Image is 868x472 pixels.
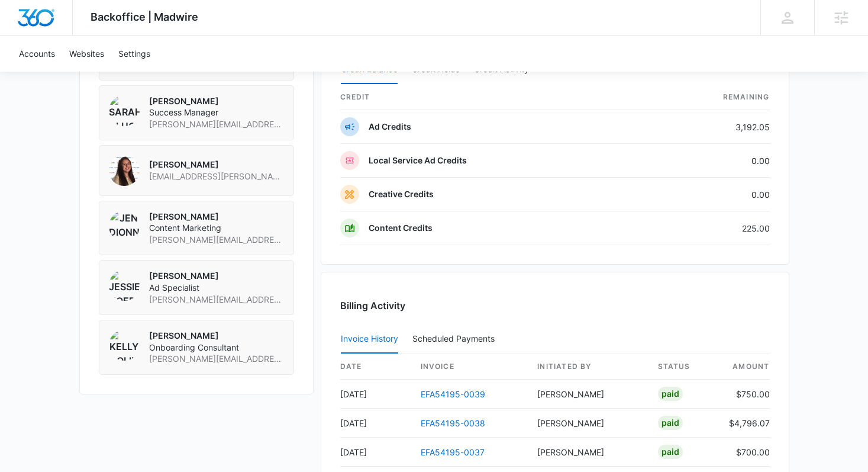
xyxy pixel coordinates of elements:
span: Ad Specialist [149,282,284,294]
td: $750.00 [719,380,770,409]
span: [PERSON_NAME][EMAIL_ADDRESS][PERSON_NAME][DOMAIN_NAME] [149,234,284,246]
img: Jen Dionne [109,211,140,242]
p: [PERSON_NAME] [149,270,284,282]
th: invoice [411,354,528,380]
p: [PERSON_NAME] [149,159,284,171]
a: EFA54195-0038 [421,418,485,428]
p: Creative Credits [369,188,434,200]
td: [DATE] [340,380,411,409]
td: [PERSON_NAME] [528,380,648,409]
span: [PERSON_NAME][EMAIL_ADDRESS][PERSON_NAME][DOMAIN_NAME] [149,294,284,306]
th: Remaining [644,85,770,110]
span: [PERSON_NAME][EMAIL_ADDRESS][PERSON_NAME][DOMAIN_NAME] [149,118,284,130]
span: [PERSON_NAME][EMAIL_ADDRESS][PERSON_NAME][DOMAIN_NAME] [149,353,284,365]
th: amount [719,354,770,380]
span: [EMAIL_ADDRESS][PERSON_NAME][DOMAIN_NAME] [149,171,284,182]
span: Onboarding Consultant [149,342,284,354]
p: Ad Credits [369,121,411,133]
td: [DATE] [340,409,411,438]
th: credit [340,85,644,110]
p: [PERSON_NAME] [149,211,284,223]
p: Local Service Ad Credits [369,155,467,166]
td: 0.00 [644,144,770,178]
a: EFA54195-0037 [421,447,485,457]
a: Settings [111,36,157,72]
img: Kelly Bolin [109,330,140,361]
th: status [648,354,719,380]
td: [PERSON_NAME] [528,438,648,467]
div: Scheduled Payments [412,335,499,343]
div: Paid [658,387,683,401]
img: Audriana Talamantes [109,155,140,186]
div: Paid [658,416,683,430]
td: $700.00 [719,438,770,467]
th: Initiated By [528,354,648,380]
span: Backoffice | Madwire [91,11,198,23]
a: EFA54195-0039 [421,389,485,399]
td: [PERSON_NAME] [528,409,648,438]
td: $4,796.07 [719,409,770,438]
p: [PERSON_NAME] [149,95,284,107]
h3: Billing Activity [340,298,770,313]
td: 225.00 [644,211,770,245]
img: Sarah Gluchacki [109,95,140,126]
img: Jessie Hoerr [109,270,140,301]
td: 0.00 [644,178,770,211]
button: Invoice History [341,325,398,354]
div: Paid [658,445,683,459]
span: Content Marketing [149,222,284,234]
th: date [340,354,411,380]
p: Content Credits [369,222,433,234]
a: Websites [62,36,111,72]
span: Success Manager [149,107,284,118]
p: [PERSON_NAME] [149,330,284,342]
a: Accounts [12,36,62,72]
td: 3,192.05 [644,110,770,144]
td: [DATE] [340,438,411,467]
